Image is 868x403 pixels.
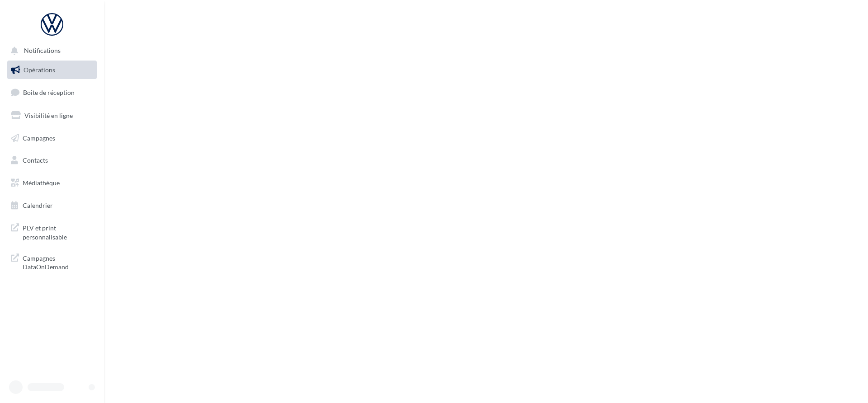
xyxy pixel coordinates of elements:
a: Contacts [5,151,99,170]
span: Visibilité en ligne [24,112,73,119]
span: Campagnes DataOnDemand [23,252,93,272]
a: Opérations [5,61,99,80]
span: Campagnes [23,134,55,141]
span: Notifications [24,47,61,55]
a: Calendrier [5,196,99,215]
a: Visibilité en ligne [5,106,99,125]
span: Calendrier [23,201,53,209]
a: Médiathèque [5,173,99,192]
span: Médiathèque [23,179,60,187]
span: Boîte de réception [23,89,75,96]
a: Boîte de réception [5,83,99,102]
span: Contacts [23,156,48,164]
a: PLV et print personnalisable [5,218,99,245]
a: Campagnes DataOnDemand [5,248,99,275]
span: Opérations [24,66,55,74]
span: PLV et print personnalisable [23,222,93,241]
a: Campagnes [5,129,99,148]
